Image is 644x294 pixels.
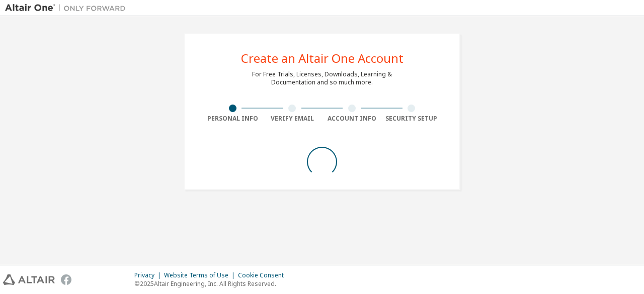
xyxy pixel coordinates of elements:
div: Personal Info [203,115,263,123]
div: Security Setup [382,115,442,123]
div: Create an Altair One Account [241,52,404,64]
div: Website Terms of Use [164,271,238,279]
div: Verify Email [263,115,323,123]
div: For Free Trials, Licenses, Downloads, Learning & Documentation and so much more. [252,70,392,86]
div: Account Info [322,115,382,123]
img: Altair One [5,3,131,13]
img: altair_logo.svg [3,274,55,285]
div: Cookie Consent [238,271,290,279]
div: Privacy [134,271,164,279]
img: facebook.svg [61,274,71,285]
p: © 2025 Altair Engineering, Inc. All Rights Reserved. [134,279,290,288]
